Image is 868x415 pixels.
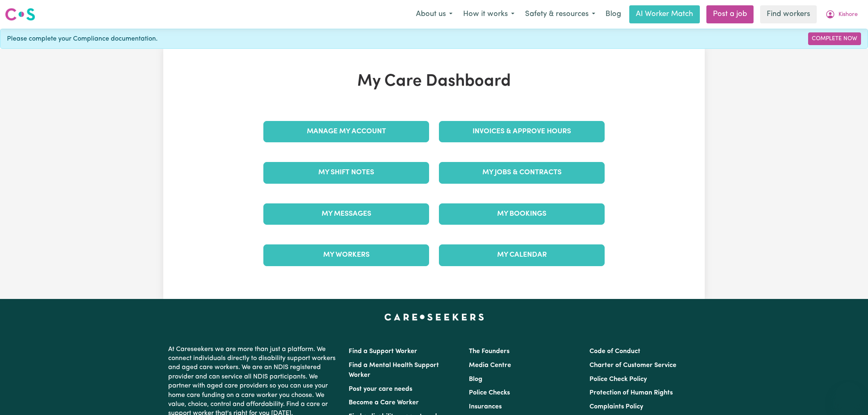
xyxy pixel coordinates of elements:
iframe: Button to launch messaging window [835,382,861,408]
a: Careseekers home page [384,314,484,320]
a: Become a Care Worker [349,399,419,406]
a: Code of Conduct [589,348,640,355]
a: Find workers [760,5,817,23]
span: Kishore [838,10,858,19]
a: Protection of Human Rights [589,390,673,396]
h1: My Care Dashboard [258,72,610,91]
img: Careseekers logo [5,7,35,22]
a: Police Check Policy [589,376,647,383]
a: Invoices & Approve Hours [439,121,605,142]
a: My Calendar [439,244,605,266]
a: Charter of Customer Service [589,362,676,369]
a: Police Checks [469,390,510,396]
a: Insurances [469,404,502,410]
a: Manage My Account [263,121,429,142]
button: About us [411,6,458,23]
a: Post a job [706,5,754,23]
a: Complaints Policy [589,404,643,410]
a: AI Worker Match [629,5,700,23]
a: Blog [601,5,626,23]
button: Safety & resources [520,6,601,23]
a: Media Centre [469,362,511,369]
a: Blog [469,376,482,383]
a: Complete Now [808,32,861,45]
a: My Jobs & Contracts [439,162,605,183]
a: Post your care needs [349,386,412,392]
a: My Bookings [439,203,605,225]
a: Careseekers logo [5,5,35,24]
button: My Account [820,6,863,23]
span: Please complete your Compliance documentation. [7,34,158,44]
button: How it works [458,6,520,23]
a: My Shift Notes [263,162,429,183]
a: The Founders [469,348,509,355]
a: My Workers [263,244,429,266]
a: Find a Mental Health Support Worker [349,362,439,379]
a: My Messages [263,203,429,225]
a: Find a Support Worker [349,348,417,355]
